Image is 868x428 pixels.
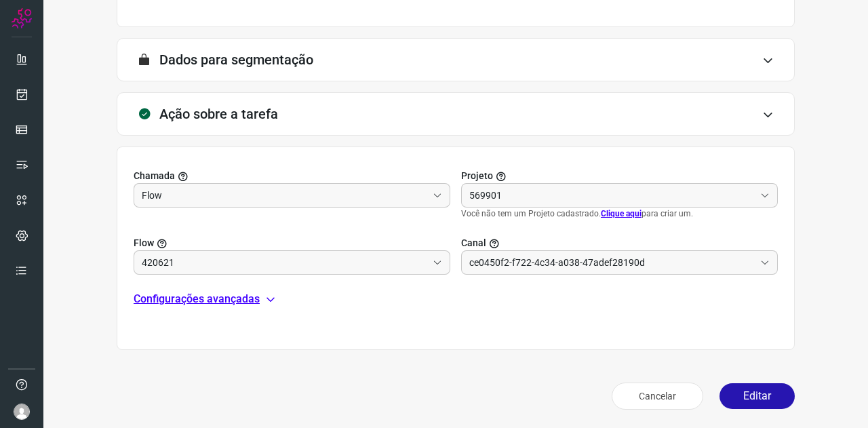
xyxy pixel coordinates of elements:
a: Clique aqui [601,209,642,218]
input: Você precisa criar/selecionar um Projeto. [142,251,427,274]
h3: Ação sobre a tarefa [159,106,278,122]
button: Editar [719,383,795,409]
button: Cancelar [612,383,703,410]
span: Flow [134,236,154,250]
input: Selecionar projeto [469,184,755,207]
input: Selecionar projeto [142,184,427,207]
span: Canal [461,236,486,250]
img: Logo [12,8,32,28]
h3: Dados para segmentação [159,52,313,68]
span: Projeto [461,169,493,183]
input: Selecione um canal [469,251,755,274]
span: Chamada [134,169,175,183]
p: Configurações avançadas [134,291,260,307]
img: avatar-user-boy.jpg [14,404,30,420]
p: Você não tem um Projeto cadastrado. para criar um. [461,208,778,220]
